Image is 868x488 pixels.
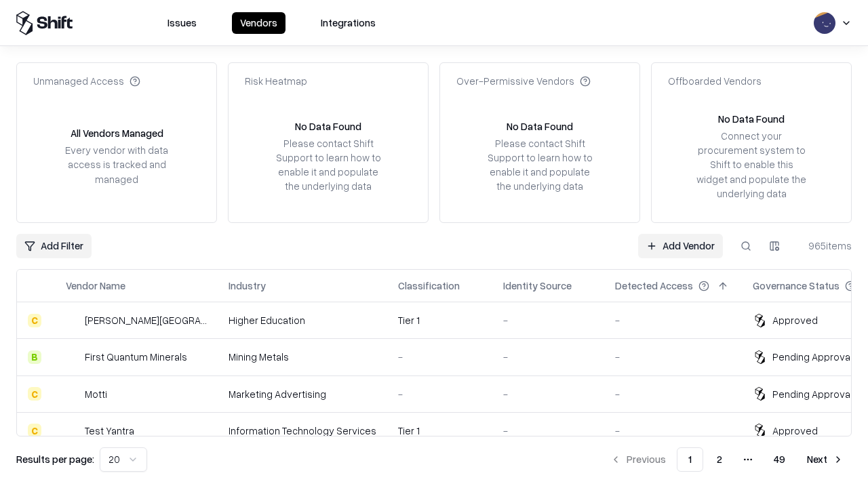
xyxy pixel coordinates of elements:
[229,350,376,364] div: Mining Metals
[615,313,731,327] div: -
[799,447,852,472] button: Next
[398,387,481,401] div: -
[85,387,107,401] div: Motti
[272,136,384,194] div: Please contact Shift Support to learn how to enable it and populate the underlying data
[313,12,384,34] button: Integrations
[695,129,808,201] div: Connect your procurement system to Shift to enable this widget and populate the underlying data
[503,424,593,438] div: -
[398,313,481,327] div: Tier 1
[507,119,573,134] div: No Data Found
[60,143,173,186] div: Every vendor with data access is tracked and managed
[66,279,125,293] div: Vendor Name
[615,387,731,401] div: -
[159,12,205,34] button: Issues
[398,279,460,293] div: Classification
[28,350,41,364] div: B
[66,387,79,401] img: Motti
[229,279,266,293] div: Industry
[615,279,693,293] div: Detected Access
[718,112,785,126] div: No Data Found
[503,279,572,293] div: Identity Source
[615,424,731,438] div: -
[66,424,79,437] img: Test Yantra
[668,74,762,88] div: Offboarded Vendors
[229,313,376,327] div: Higher Education
[28,424,41,437] div: C
[797,239,852,253] div: 965 items
[229,387,376,401] div: Marketing Advertising
[398,424,481,438] div: Tier 1
[753,279,840,293] div: Governance Status
[33,74,140,88] div: Unmanaged Access
[85,313,207,327] div: [PERSON_NAME][GEOGRAPHIC_DATA]
[602,447,852,472] nav: pagination
[677,447,703,472] button: 1
[16,452,94,466] p: Results per page:
[503,350,593,364] div: -
[706,447,733,472] button: 2
[615,350,731,364] div: -
[398,350,481,364] div: -
[295,119,361,134] div: No Data Found
[66,350,79,364] img: First Quantum Minerals
[16,234,92,258] button: Add Filter
[229,424,376,438] div: Information Technology Services
[85,424,134,438] div: Test Yantra
[772,387,852,401] div: Pending Approval
[232,12,285,34] button: Vendors
[638,234,723,258] a: Add Vendor
[71,126,163,140] div: All Vendors Managed
[772,350,852,364] div: Pending Approval
[503,313,593,327] div: -
[772,313,818,327] div: Approved
[28,314,41,327] div: C
[85,350,187,364] div: First Quantum Minerals
[28,387,41,401] div: C
[503,387,593,401] div: -
[456,74,591,88] div: Over-Permissive Vendors
[772,424,818,438] div: Approved
[763,447,796,472] button: 49
[245,74,307,88] div: Risk Heatmap
[484,136,596,194] div: Please contact Shift Support to learn how to enable it and populate the underlying data
[66,314,79,327] img: Reichman University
